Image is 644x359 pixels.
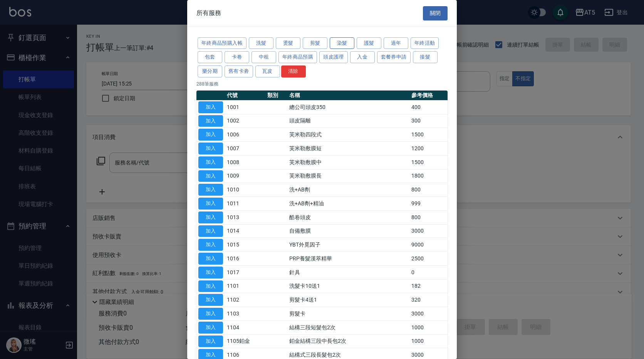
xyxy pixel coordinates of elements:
button: 剪髮 [303,37,327,49]
td: 999 [409,197,448,211]
td: 1105鉑金 [225,334,265,348]
button: 加入 [198,143,223,154]
button: 加入 [198,322,223,334]
td: 洗+AB劑+精油 [287,197,409,211]
button: 加入 [198,115,223,127]
td: 1007 [225,142,265,156]
td: 800 [409,183,448,197]
td: 1014 [225,224,265,238]
button: 舊有卡劵 [225,65,253,77]
button: 樂分期 [198,65,222,77]
td: 1500 [409,128,448,142]
td: 1000 [409,320,448,334]
span: 所有服務 [196,9,221,17]
td: 1002 [225,114,265,128]
button: 加入 [198,308,223,320]
td: 1101 [225,279,265,293]
button: 年終活動 [411,37,439,49]
th: 參考價格 [409,91,448,101]
button: 卡卷 [225,51,249,63]
button: 接髮 [413,51,438,63]
td: 1015 [225,238,265,252]
td: 結構三段短髮包2次 [287,320,409,334]
button: 加入 [198,225,223,237]
td: 400 [409,100,448,114]
td: 頭皮隔離 [287,114,409,128]
td: 2500 [409,252,448,266]
td: 800 [409,210,448,224]
td: 自備敷膜 [287,224,409,238]
td: 酷卷頭皮 [287,210,409,224]
td: PRP養髮漢萃精華 [287,252,409,266]
td: 1010 [225,183,265,197]
td: 1200 [409,142,448,156]
td: 300 [409,114,448,128]
td: 1009 [225,169,265,183]
td: 芙米勒四段式 [287,128,409,142]
button: 包套 [198,51,222,63]
button: 關閉 [423,6,448,20]
td: 182 [409,279,448,293]
button: 護髮 [357,37,381,49]
td: 總公司頭皮350 [287,100,409,114]
button: 清除 [281,65,306,77]
button: 加入 [198,184,223,196]
td: 1008 [225,155,265,169]
button: 加入 [198,170,223,182]
td: 1017 [225,265,265,279]
td: 1001 [225,100,265,114]
td: 1104 [225,320,265,334]
td: 320 [409,293,448,307]
button: 年終商品預購入帳 [198,37,247,49]
td: 剪髮卡 [287,307,409,321]
button: 加入 [198,211,223,223]
td: YBT外覓因子 [287,238,409,252]
button: 染髮 [330,37,354,49]
button: 入金 [350,51,375,63]
button: 加入 [198,198,223,210]
td: 針具 [287,265,409,279]
button: 加入 [198,336,223,347]
td: 1500 [409,155,448,169]
td: 洗+AB劑 [287,183,409,197]
td: 0 [409,265,448,279]
button: 燙髮 [276,37,300,49]
td: 1800 [409,169,448,183]
td: 1000 [409,334,448,348]
button: 套餐券申請 [377,51,411,63]
td: 芙米勒敷膜長 [287,169,409,183]
button: 加入 [198,280,223,292]
td: 鉑金結構三段中長包2次 [287,334,409,348]
td: 1013 [225,210,265,224]
td: 1102 [225,293,265,307]
th: 代號 [225,91,265,101]
td: 洗髮卡10送1 [287,279,409,293]
td: 1006 [225,128,265,142]
th: 名稱 [287,91,409,101]
td: 3000 [409,307,448,321]
button: 加入 [198,267,223,278]
td: 3000 [409,224,448,238]
button: 加入 [198,156,223,168]
td: 9000 [409,238,448,252]
button: 加入 [198,239,223,251]
th: 類別 [265,91,287,101]
p: 288 筆服務 [196,81,448,87]
td: 1011 [225,197,265,211]
button: 中租 [252,51,276,63]
button: 加入 [198,253,223,265]
button: 加入 [198,101,223,113]
td: 芙米勒敷膜中 [287,155,409,169]
td: 剪髮卡4送1 [287,293,409,307]
button: 洗髮 [249,37,273,49]
button: 過年 [384,37,408,49]
td: 1016 [225,252,265,266]
button: 加入 [198,129,223,141]
button: 瓦皮 [255,65,280,77]
td: 1103 [225,307,265,321]
button: 年終商品預購 [278,51,317,63]
td: 芙米勒敷膜短 [287,142,409,156]
button: 頭皮護理 [319,51,348,63]
button: 加入 [198,294,223,306]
